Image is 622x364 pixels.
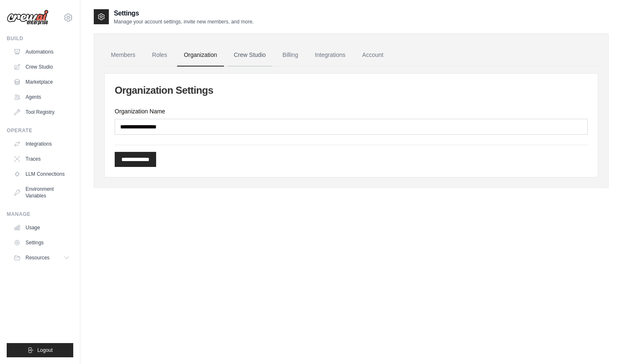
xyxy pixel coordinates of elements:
[7,211,73,218] div: Manage
[10,167,73,181] a: LLM Connections
[7,10,49,26] img: Logo
[10,75,73,89] a: Marketplace
[177,44,224,67] a: Organization
[115,107,588,115] label: Organization Name
[115,84,588,97] h2: Organization Settings
[10,221,73,234] a: Usage
[7,127,73,134] div: Operate
[10,60,73,74] a: Crew Studio
[308,44,352,67] a: Integrations
[10,236,73,249] a: Settings
[10,152,73,166] a: Traces
[26,254,49,261] span: Resources
[10,105,73,119] a: Tool Registry
[114,18,254,25] p: Manage your account settings, invite new members, and more.
[227,44,272,67] a: Crew Studio
[7,343,73,357] button: Logout
[145,44,174,67] a: Roles
[10,90,73,104] a: Agents
[7,35,73,42] div: Build
[276,44,305,67] a: Billing
[104,44,142,67] a: Members
[10,45,73,59] a: Automations
[114,8,254,18] h2: Settings
[10,137,73,151] a: Integrations
[10,182,73,203] a: Environment Variables
[37,347,53,354] span: Logout
[10,251,73,264] button: Resources
[355,44,390,67] a: Account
